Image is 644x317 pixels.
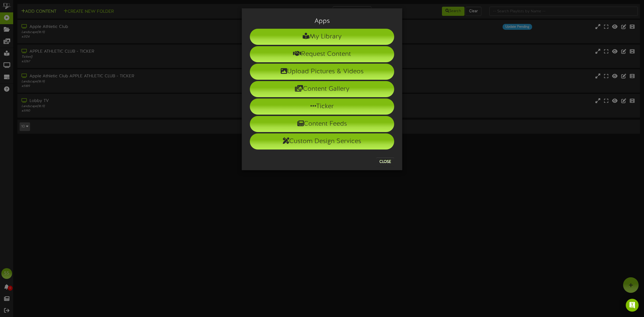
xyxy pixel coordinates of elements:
h3: Apps [250,18,394,25]
li: Ticker [250,99,394,115]
li: Content Feeds [250,116,394,132]
button: Close [376,158,394,166]
li: Custom Design Services [250,133,394,150]
li: Request Content [250,46,394,62]
li: Content Gallery [250,81,394,97]
div: Open Intercom Messenger [626,299,639,312]
li: My Library [250,29,394,45]
li: Upload Pictures & Videos [250,64,394,80]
